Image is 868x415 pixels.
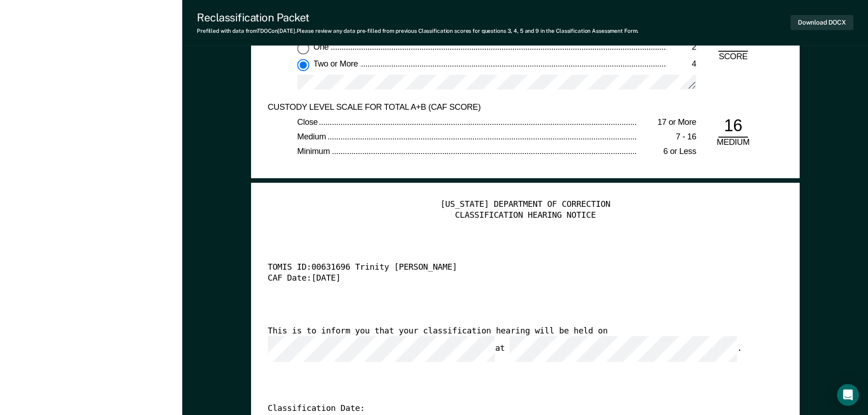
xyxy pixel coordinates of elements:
div: 17 or More [637,117,696,128]
div: CUSTODY LEVEL SCALE FOR TOTAL A+B (CAF SCORE) [267,102,667,113]
div: This is to inform you that your classification hearing will be held on at . [267,326,757,362]
div: SCORE [711,52,755,63]
div: Prefilled with data from TDOC on [DATE] . Please review any data pre-filled from previous Classif... [197,28,638,34]
div: 7 - 16 [637,132,696,143]
span: Two or More [313,59,359,68]
div: CLASSIFICATION HEARING NOTICE [267,210,783,221]
input: One2 [297,42,309,54]
span: Medium [297,132,328,141]
div: Reclassification Packet [197,11,638,24]
div: TOMIS ID: 00631696 Trinity [PERSON_NAME] [267,262,757,273]
div: CAF Date: [DATE] [267,273,757,284]
div: 2 [667,42,696,53]
div: 6 or Less [637,147,696,158]
span: Close [297,117,319,126]
div: Open Intercom Messenger [837,384,859,406]
div: 16 [718,115,748,138]
div: [US_STATE] DEPARTMENT OF CORRECTION [267,200,783,210]
span: Minimum [297,147,331,156]
input: Two or More4 [297,59,309,71]
div: Classification Date: [267,404,757,415]
div: MEDIUM [711,138,755,149]
div: 4 [667,59,696,70]
span: One [313,42,330,51]
button: Download DOCX [791,15,853,30]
